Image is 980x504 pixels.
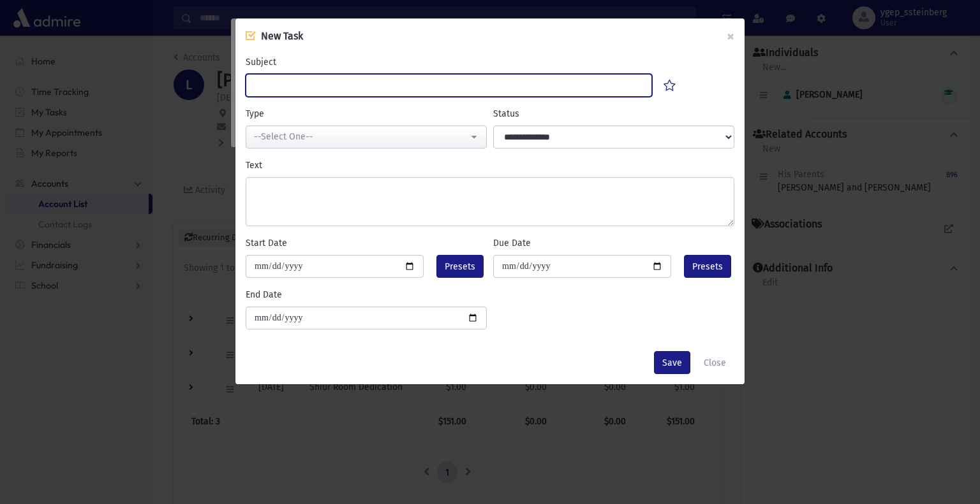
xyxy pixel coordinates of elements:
[692,260,723,273] span: Presets
[246,236,287,250] label: Start Date
[695,351,734,374] button: Close
[493,107,519,120] label: Status
[246,107,264,120] label: Type
[445,260,475,273] span: Presets
[436,255,484,278] button: Presets
[246,126,487,148] button: --Select One--
[246,55,276,69] label: Subject
[246,159,262,172] label: Text
[261,30,303,42] span: New Task
[654,351,690,374] button: Save
[254,130,468,143] div: --Select One--
[716,18,745,54] button: ×
[493,236,531,250] label: Due Date
[246,288,282,301] label: End Date
[684,255,731,278] button: Presets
